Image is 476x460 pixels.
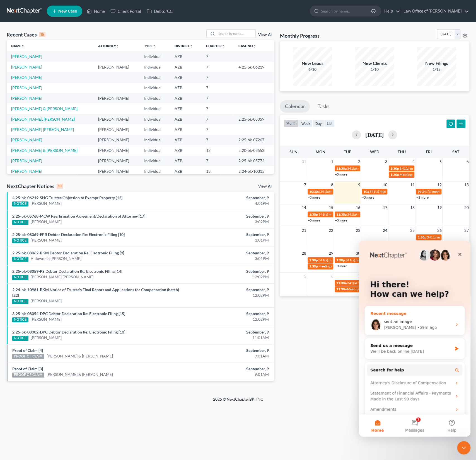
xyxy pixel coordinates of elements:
[170,166,202,176] td: AZB
[21,45,25,48] i: unfold_more
[140,62,170,72] td: Individual
[98,44,119,48] a: Attorneyunfold_more
[11,85,42,90] a: [PERSON_NAME]
[357,158,361,165] span: 2
[187,219,269,225] div: 3:02PM
[47,372,113,377] a: [PERSON_NAME] & [PERSON_NAME]
[31,201,62,206] a: [PERSON_NAME]
[336,258,345,262] span: 1:30p
[409,227,415,234] span: 25
[79,396,397,407] div: 2025 © NextChapterBK, INC
[357,181,361,188] span: 9
[206,44,225,48] a: Chapterunfold_more
[170,135,202,145] td: AZB
[187,329,269,335] div: September, 9
[140,51,170,62] td: Individual
[347,287,409,291] span: Meeting of Creditors for [PERSON_NAME]
[12,269,122,274] a: 2:25-bk-08059-PS Debtor Declaration Re: Electronic Filing [14]
[47,353,113,359] a: [PERSON_NAME] & [PERSON_NAME]
[363,189,369,194] span: 10a
[31,274,93,280] a: [PERSON_NAME] [PERSON_NAME]
[299,120,313,127] button: week
[84,6,108,16] a: Home
[12,336,28,341] div: NOTICE
[357,273,361,279] span: 7
[345,258,416,262] span: 341(a) meeting for Antawonia [PERSON_NAME]
[202,62,234,72] td: 7
[289,149,297,154] span: Sun
[94,156,140,166] td: [PERSON_NAME]
[12,348,43,353] a: Proof of Claim [4]
[280,100,310,113] a: Calendar
[187,274,269,280] div: 12:02PM
[318,264,407,268] span: Meeting of Creditors for [PERSON_NAME] [PERSON_NAME]
[187,311,269,317] div: September, 9
[400,172,461,177] span: Meeting of Creditors for [PERSON_NAME]
[202,166,234,176] td: 13
[320,189,374,194] span: 341(a) meeting for [PERSON_NAME]
[170,93,202,103] td: AZB
[344,149,351,154] span: Tue
[31,317,62,322] a: [PERSON_NAME]
[355,204,361,211] span: 16
[362,195,374,199] a: +5 more
[328,250,334,257] span: 29
[401,6,469,16] a: Law Office of [PERSON_NAME]
[140,124,170,135] td: Individual
[347,166,401,171] span: 341(a) meeting for [PERSON_NAME]
[11,137,42,142] a: [PERSON_NAME]
[187,293,269,298] div: 12:02PM
[422,189,475,194] span: 341(a) meeting for [PERSON_NAME]
[301,204,307,211] span: 14
[7,31,45,38] div: Recent Cases
[170,51,202,62] td: AZB
[187,372,269,377] div: 9:01AM
[336,212,347,216] span: 11:30a
[284,120,299,127] button: month
[187,195,269,201] div: September, 9
[11,169,42,174] a: [PERSON_NAME]
[140,114,170,124] td: Individual
[258,184,272,188] a: View All
[436,227,442,234] span: 26
[382,227,388,234] span: 24
[234,166,274,176] td: 2:24-bk-10315
[11,106,78,111] a: [PERSON_NAME] & [PERSON_NAME]
[202,145,234,155] td: 13
[382,204,388,211] span: 17
[412,158,415,165] span: 4
[466,158,469,165] span: 6
[57,184,63,189] div: 10
[382,181,388,188] span: 10
[328,204,334,211] span: 15
[170,83,202,93] td: AZB
[400,166,453,171] span: 341(a) meeting for [PERSON_NAME]
[12,250,124,255] a: 2:25-bk-08062-BKM Debtor Declaration Re: Electronic Filing [9]
[280,32,319,39] h3: Monthly Progress
[140,156,170,166] td: Individual
[234,62,274,72] td: 4:25-bk-06219
[313,120,324,127] button: day
[12,287,179,298] a: 2:24-bk-10981-BKM Notice of Trustee's Final Report and Applications for Compensation (batch) [22]
[175,44,193,48] a: Districtunfold_more
[11,117,75,121] a: [PERSON_NAME], [PERSON_NAME]
[316,149,325,154] span: Mon
[330,273,334,279] span: 6
[370,149,379,154] span: Wed
[202,135,234,145] td: 7
[202,124,234,135] td: 7
[355,60,394,67] div: New Clients
[116,45,119,48] i: unfold_more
